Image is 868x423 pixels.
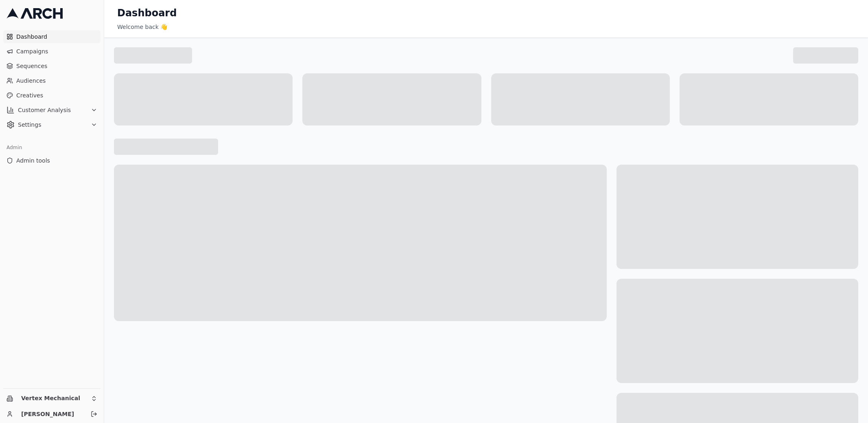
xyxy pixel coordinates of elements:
[3,59,101,73] a: Sequences
[16,91,97,99] span: Creatives
[3,45,101,58] a: Campaigns
[88,408,100,420] button: Log out
[3,74,101,87] a: Audiences
[3,118,101,131] button: Settings
[3,30,101,43] a: Dashboard
[117,23,855,31] div: Welcome back 👋
[3,89,101,102] a: Creatives
[16,33,97,41] span: Dashboard
[18,121,87,129] span: Settings
[3,141,101,154] div: Admin
[16,62,97,70] span: Sequences
[117,7,168,20] h1: Dashboard
[16,156,97,165] span: Admin tools
[18,106,87,114] span: Customer Analysis
[21,395,87,402] span: Vertex Mechanical
[16,77,97,85] span: Audiences
[3,154,101,167] a: Admin tools
[21,410,82,418] a: [PERSON_NAME]
[16,47,97,55] span: Campaigns
[3,392,101,405] button: Vertex Mechanical
[3,104,101,117] button: Customer Analysis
